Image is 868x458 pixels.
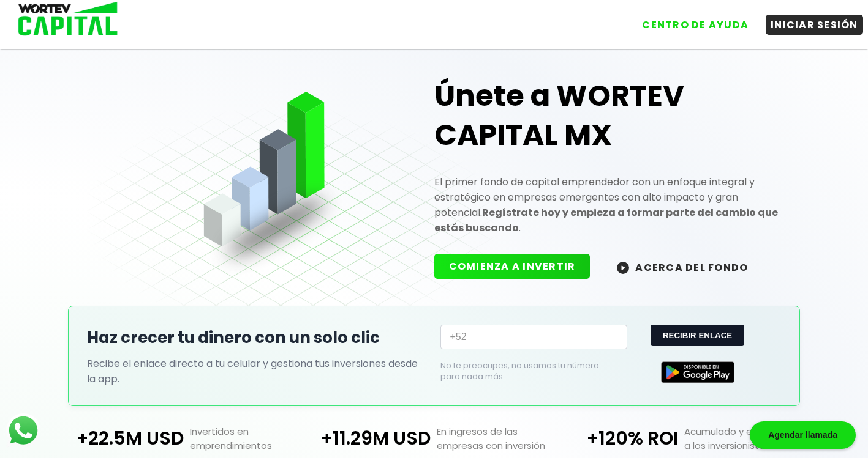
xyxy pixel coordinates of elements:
[625,6,753,35] a: CENTRO DE AYUDA
[63,424,184,452] p: +22.5M USD
[753,6,863,35] a: INICIAR SESIÓN
[434,174,782,235] p: El primer fondo de capital emprendedor con un enfoque integral y estratégico en empresas emergent...
[602,254,763,280] button: ACERCA DEL FONDO
[557,424,678,452] p: +120% ROI
[651,325,744,346] button: RECIBIR ENLACE
[750,421,856,449] div: Agendar llamada
[87,356,428,386] p: Recibe el enlace directo a tu celular y gestiona tus inversiones desde la app.
[661,361,734,383] img: Google Play
[434,76,782,155] h1: Únete a WORTEV CAPITAL MX
[434,254,591,279] button: COMIENZA A INVERTIR
[434,259,603,273] a: COMIENZA A INVERTIR
[440,360,608,382] p: No te preocupes, no usamos tu número para nada más.
[617,262,629,274] img: wortev-capital-acerca-del-fondo
[766,15,863,35] button: INICIAR SESIÓN
[434,205,778,235] strong: Regístrate hoy y empieza a formar parte del cambio que estás buscando
[87,326,428,350] h2: Haz crecer tu dinero con un solo clic
[184,424,311,452] p: Invertidos en emprendimientos
[637,15,753,35] button: CENTRO DE AYUDA
[311,424,431,452] p: +11.29M USD
[678,424,805,452] p: Acumulado y entregado a los inversionistas
[431,424,557,452] p: En ingresos de las empresas con inversión
[6,413,40,448] img: logos_whatsapp-icon.242b2217.svg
